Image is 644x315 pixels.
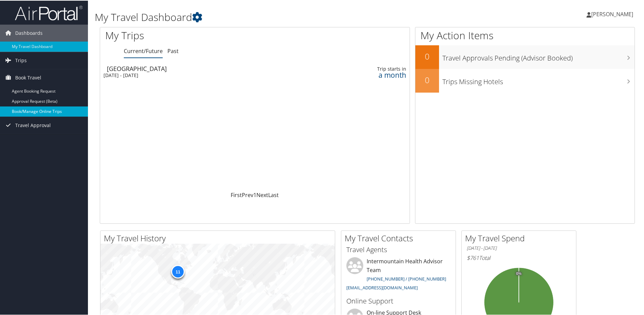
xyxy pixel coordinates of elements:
[442,73,635,86] h3: Trips Missing Hotels
[95,9,458,24] h1: My Travel Dashboard
[268,191,279,198] a: Last
[346,284,418,290] a: [EMAIL_ADDRESS][DOMAIN_NAME]
[253,191,256,198] a: 1
[231,191,242,198] a: First
[171,264,185,278] div: 11
[415,45,635,68] a: 0Travel Approvals Pending (Advisor Booked)
[591,10,633,17] span: [PERSON_NAME]
[442,49,635,62] h3: Travel Approvals Pending (Advisor Booked)
[15,69,41,86] span: Book Travel
[467,253,571,261] h6: Total
[415,68,635,92] a: 0Trips Missing Hotels
[15,4,83,20] img: airportal-logo.png
[338,65,406,71] div: Trip starts in
[15,51,27,68] span: Trips
[346,244,451,254] h3: Travel Agents
[586,3,640,24] a: [PERSON_NAME]
[15,116,51,133] span: Travel Approval
[105,28,276,42] h1: My Trips
[415,28,635,42] h1: My Action Items
[104,232,335,243] h2: My Travel History
[345,232,456,243] h2: My Travel Contacts
[15,24,43,41] span: Dashboards
[242,191,253,198] a: Prev
[516,271,522,275] tspan: 0%
[338,71,406,77] div: a month
[124,47,163,54] a: Current/Future
[343,257,454,293] li: Intermountain Health Advisor Team
[256,191,268,198] a: Next
[415,50,439,62] h2: 0
[107,65,301,71] div: [GEOGRAPHIC_DATA]
[103,72,298,78] div: [DATE] - [DATE]
[467,253,479,261] span: $761
[467,244,571,251] h6: [DATE] - [DATE]
[346,296,451,305] h3: Online Support
[367,275,446,281] a: [PHONE_NUMBER] / [PHONE_NUMBER]
[465,232,576,243] h2: My Travel Spend
[167,47,179,54] a: Past
[415,74,439,85] h2: 0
